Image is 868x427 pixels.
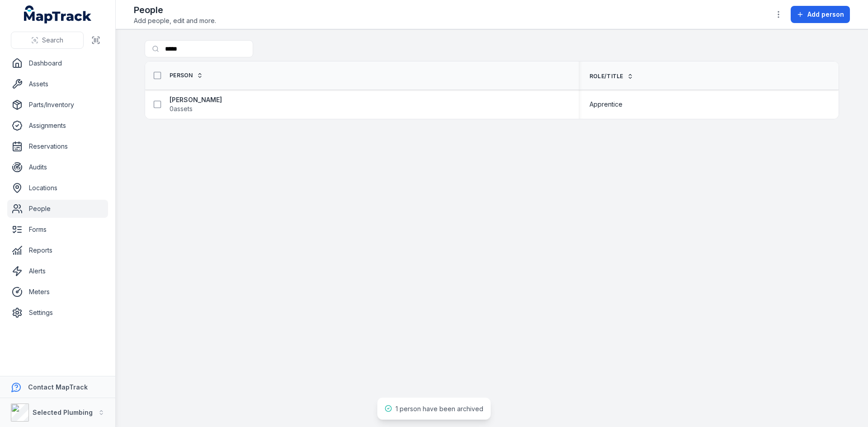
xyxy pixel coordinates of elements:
h2: People [134,4,216,16]
span: 1 person have been archived [396,405,483,413]
a: Reports [7,241,108,259]
strong: Selected Plumbing [33,408,93,416]
a: Role/Title [590,73,633,80]
a: Assignments [7,117,108,135]
a: Meters [7,283,108,301]
a: Audits [7,158,108,176]
a: Forms [7,221,108,239]
button: Add person [791,6,850,23]
a: Locations [7,179,108,197]
span: Add person [807,10,844,19]
a: Dashboard [7,54,108,72]
span: Search [42,36,63,45]
a: Alerts [7,262,108,280]
span: Add people, edit and more. [134,16,216,25]
a: [PERSON_NAME]0assets [170,95,222,113]
button: Search [11,32,84,49]
span: Person [170,72,193,79]
a: Assets [7,75,108,93]
a: Parts/Inventory [7,96,108,114]
a: Settings [7,304,108,322]
a: Reservations [7,137,108,155]
span: Role/Title [590,73,623,80]
a: Person [170,72,203,79]
strong: [PERSON_NAME] [170,95,222,104]
span: 0 assets [170,104,193,113]
span: Apprentice [590,100,623,109]
a: People [7,200,108,218]
a: MapTrack [24,5,92,23]
strong: Contact MapTrack [28,383,88,391]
